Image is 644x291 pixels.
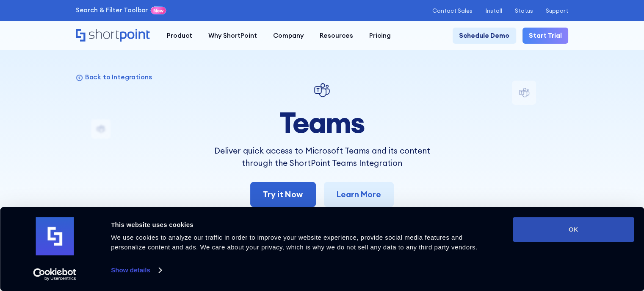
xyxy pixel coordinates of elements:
[265,28,312,44] a: Company
[111,234,477,251] span: We use cookies to analyze our traffic in order to improve your website experience, provide social...
[513,217,634,242] button: OK
[273,31,304,41] div: Company
[320,31,353,41] div: Resources
[432,8,473,14] a: Contact Sales
[522,28,568,44] a: Start Trial
[201,145,442,169] p: Deliver quick access to Microsoft Teams and its content through the ShortPoint Teams Integration
[312,81,332,100] img: Teams
[208,31,257,41] div: Why ShortPoint
[515,8,533,14] a: Status
[159,28,200,44] a: Product
[492,193,644,291] div: Widget de chat
[76,29,151,43] a: Home
[485,8,502,14] a: Install
[76,73,152,81] a: Back to Integrations
[85,73,152,81] p: Back to Integrations
[36,217,74,255] img: logo
[76,6,148,15] a: Search & Filter Toolbar
[111,264,161,277] a: Show details
[167,31,192,41] div: Product
[453,28,516,44] a: Schedule Demo
[312,28,361,44] a: Resources
[111,220,494,230] div: This website uses cookies
[201,106,442,138] h1: Teams
[492,193,644,291] iframe: Chat Widget
[546,8,568,14] a: Support
[369,31,391,41] div: Pricing
[324,182,394,207] a: Learn More
[200,28,265,44] a: Why ShortPoint
[361,28,399,44] a: Pricing
[18,268,92,281] a: Usercentrics Cookiebot - opens in a new window
[250,182,316,207] a: Try it Now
